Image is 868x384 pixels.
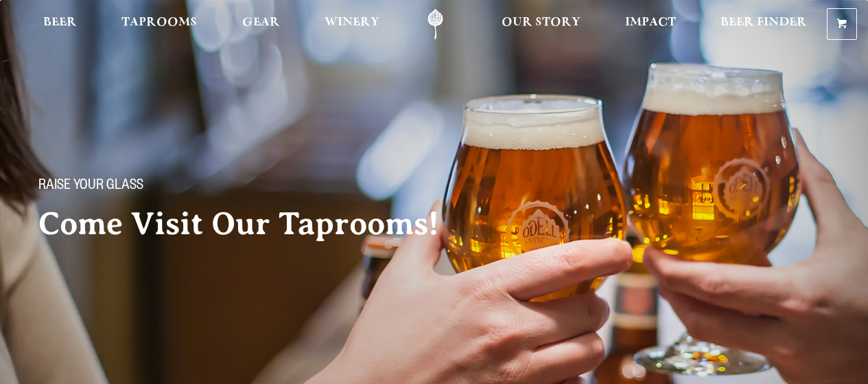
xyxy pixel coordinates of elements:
a: Odell Home [410,9,461,40]
a: Gear [233,9,289,40]
a: Beer Finder [712,9,816,40]
h2: Come Visit Our Taprooms! [38,207,467,241]
a: Beer [34,9,86,40]
span: Gear [242,17,280,28]
span: Taprooms [121,17,197,28]
span: Our Story [502,17,580,28]
a: Taprooms [113,9,206,40]
a: Impact [616,9,685,40]
span: Beer Finder [720,17,807,28]
span: Winery [325,17,379,28]
span: Raise your glass [38,178,143,196]
a: Winery [316,9,388,40]
span: Beer [43,17,77,28]
a: Our Story [493,9,589,40]
span: Impact [625,17,676,28]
